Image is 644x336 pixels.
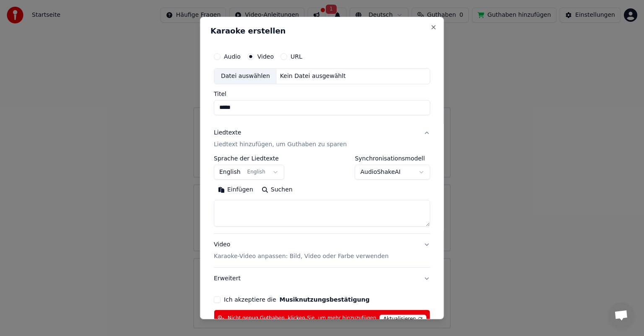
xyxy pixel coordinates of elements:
div: Liedtexte [214,129,241,137]
h2: Karaoke erstellen [210,27,434,35]
span: Aktualisieren [379,315,426,324]
div: Kein Datei ausgewählt [277,72,349,80]
span: Nicht genug Guthaben, klicken Sie, um mehr hinzuzufügen [228,315,376,322]
label: Ich akzeptiere die [224,297,369,302]
div: LiedtexteLiedtext hinzufügen, um Guthaben zu sparen [214,155,430,233]
button: Erweitert [214,268,430,289]
button: LiedtexteLiedtext hinzufügen, um Guthaben zu sparen [214,122,430,155]
label: Synchronisationsmodell [355,155,430,161]
label: Audio [224,54,241,59]
button: Einfügen [214,183,257,196]
label: Sprache der Liedtexte [214,155,284,161]
button: Suchen [257,183,297,196]
button: Ich akzeptiere die [279,297,369,302]
p: Liedtext hinzufügen, um Guthaben zu sparen [214,140,347,149]
label: Titel [214,91,430,97]
label: URL [291,54,302,59]
p: Karaoke-Video anpassen: Bild, Video oder Farbe verwenden [214,252,389,261]
div: Datei auswählen [214,69,277,84]
label: Video [257,54,274,59]
div: Video [214,240,389,261]
button: VideoKaraoke-Video anpassen: Bild, Video oder Farbe verwenden [214,234,430,267]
